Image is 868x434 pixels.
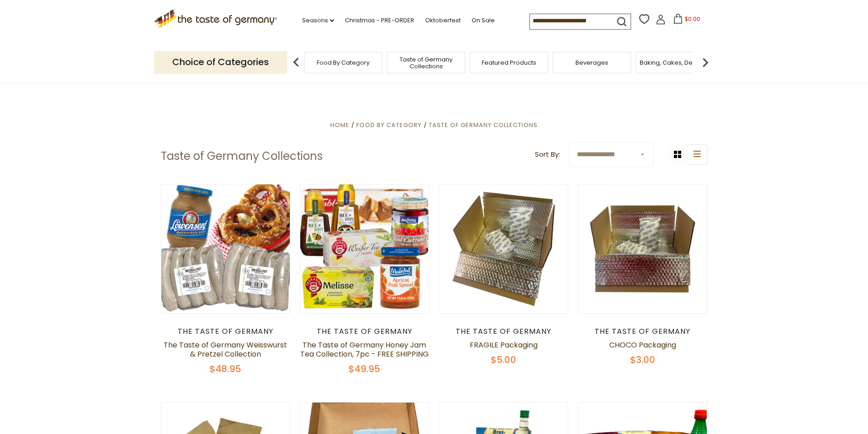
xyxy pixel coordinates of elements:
a: Christmas - PRE-ORDER [345,15,414,26]
span: $48.95 [210,363,241,375]
button: $0.00 [668,14,706,27]
label: Sort By: [535,149,560,160]
a: Taste of Germany Collections [429,121,538,129]
a: Home [330,121,349,129]
a: The Taste of Germany Honey Jam Tea Collection, 7pc - FREE SHIPPING [300,340,429,359]
a: Beverages [575,59,608,66]
a: Food By Category [356,121,421,129]
span: $5.00 [491,353,516,366]
span: $3.00 [630,353,655,366]
h1: Taste of Germany Collections [161,149,323,163]
img: FRAGILE Packaging [439,184,568,313]
a: CHOCO Packaging [609,340,676,350]
a: Featured Products [482,59,536,66]
div: The Taste of Germany [578,327,708,336]
img: CHOCO Packaging [578,184,707,313]
div: The Taste of Germany [300,327,430,336]
img: next arrow [696,53,714,71]
img: The Taste of Germany Honey Jam Tea Collection, 7pc - FREE SHIPPING [300,184,429,313]
span: $49.95 [349,363,380,375]
a: Food By Category [317,59,370,66]
div: The Taste of Germany [161,327,291,336]
a: Oktoberfest [425,15,461,26]
a: The Taste of Germany Weisswurst & Pretzel Collection [164,340,287,359]
span: $0.00 [685,15,700,23]
a: FRAGILE Packaging [470,340,538,350]
p: Choice of Categories [154,51,287,73]
a: On Sale [472,15,495,26]
img: The Taste of Germany Weisswurst & Pretzel Collection [161,184,290,313]
a: Seasons [302,15,334,26]
a: Baking, Cakes, Desserts [640,59,710,66]
div: The Taste of Germany [439,327,569,336]
img: previous arrow [287,53,305,71]
a: Taste of Germany Collections [390,56,462,70]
